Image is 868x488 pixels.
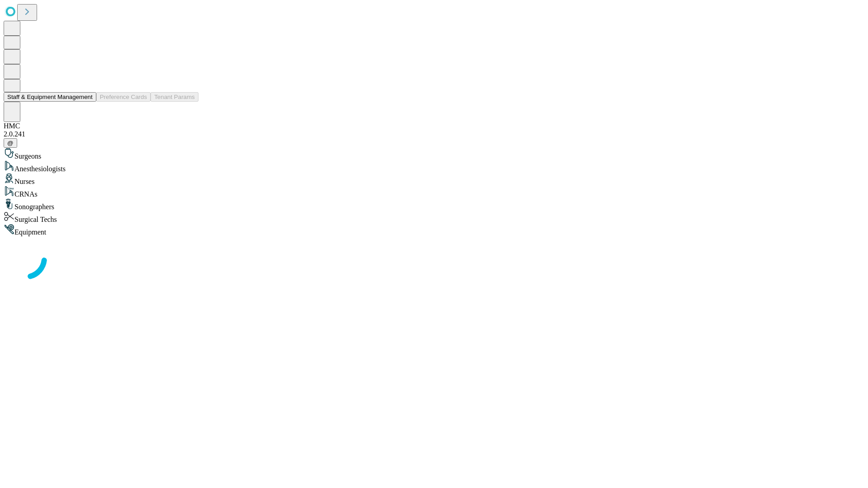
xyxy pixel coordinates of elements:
[4,186,864,198] div: CRNAs
[4,211,864,224] div: Surgical Techs
[96,92,151,102] button: Preference Cards
[4,130,864,138] div: 2.0.241
[4,122,864,130] div: HMC
[4,160,864,173] div: Anesthesiologists
[4,198,864,211] div: Sonographers
[4,138,17,148] button: @
[4,173,864,186] div: Nurses
[151,92,198,102] button: Tenant Params
[4,148,864,160] div: Surgeons
[4,92,96,102] button: Staff & Equipment Management
[7,140,14,146] span: @
[4,224,864,236] div: Equipment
